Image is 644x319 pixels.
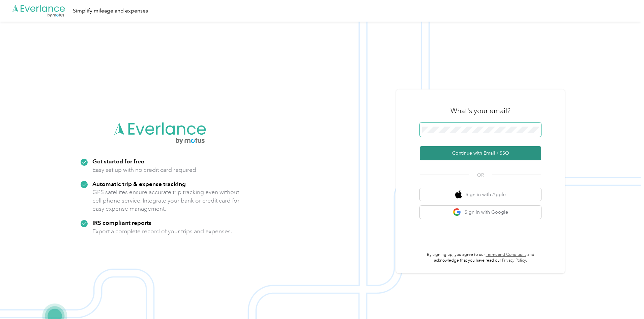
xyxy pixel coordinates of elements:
[92,158,144,165] strong: Get started for free
[469,171,492,179] span: OR
[73,7,148,15] div: Simplify mileage and expenses
[420,188,541,201] button: apple logoSign in with Apple
[92,166,196,174] p: Easy set up with no credit card required
[450,106,510,115] h3: What's your email?
[455,190,462,199] img: apple logo
[92,180,186,187] strong: Automatic trip & expense tracking
[486,252,526,257] a: Terms and Conditions
[420,206,541,219] button: google logoSign in with Google
[420,252,541,264] p: By signing up, you agree to our and acknowledge that you have read our .
[420,146,541,160] button: Continue with Email / SSO
[92,227,232,236] p: Export a complete record of your trips and expenses.
[502,258,526,263] a: Privacy Policy
[92,188,240,213] p: GPS satellites ensure accurate trip tracking even without cell phone service. Integrate your bank...
[92,219,151,226] strong: IRS compliant reports
[453,208,461,216] img: google logo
